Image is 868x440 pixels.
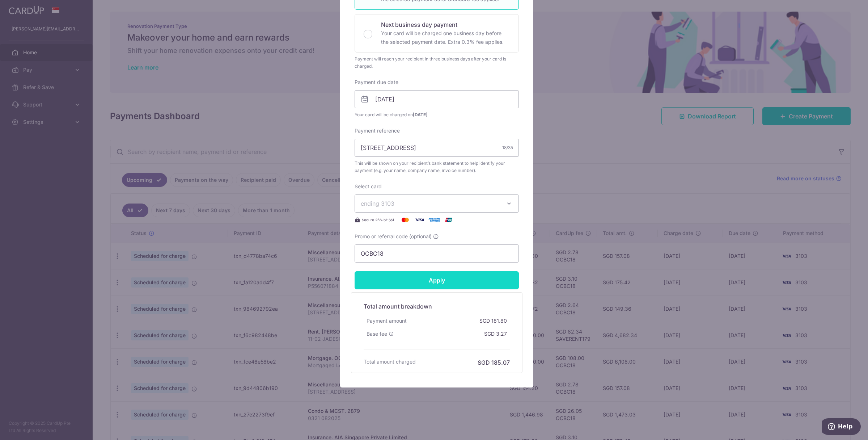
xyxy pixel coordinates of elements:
div: Payment will reach your recipient in three business days after your card is charged. [355,55,519,70]
span: Your card will be charged on [355,111,519,118]
img: Visa [412,215,427,224]
span: ending 3103 [361,200,394,207]
span: Base fee [367,330,387,338]
label: Payment reference [355,127,400,134]
p: Your card will be charged one business day before the selected payment date. Extra 0.3% fee applies. [381,29,510,46]
span: [DATE] [413,112,428,117]
div: 18/35 [502,144,513,151]
input: DD / MM / YYYY [355,90,519,108]
div: SGD 3.27 [481,327,510,340]
h5: Total amount breakdown [364,302,510,311]
span: Promo or referral code (optional) [355,233,432,240]
label: Payment due date [355,79,398,86]
img: Mastercard [398,215,412,224]
button: ending 3103 [355,194,519,213]
label: Select card [355,183,382,190]
div: SGD 181.80 [477,314,510,327]
img: American Express [427,215,441,224]
h6: SGD 185.07 [478,358,510,367]
span: Secure 256-bit SSL [362,217,395,223]
p: Next business day payment [381,20,510,29]
img: UnionPay [441,215,456,224]
div: Payment amount [364,314,410,327]
input: Apply [355,271,519,289]
h6: Total amount charged [364,358,416,365]
iframe: Opens a widget where you can find more information [822,418,861,436]
span: This will be shown on your recipient’s bank statement to help identify your payment (e.g. your na... [355,160,519,174]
